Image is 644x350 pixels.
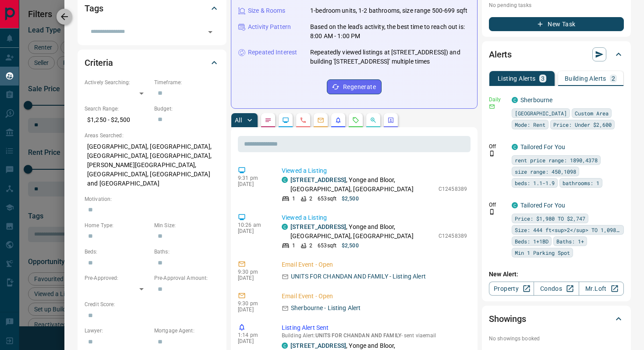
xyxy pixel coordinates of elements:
[318,242,336,250] p: 653 sqft
[290,176,346,183] a: [STREET_ADDRESS]
[85,327,150,335] p: Lawyer:
[310,48,470,66] p: Repeatedly viewed listings at [STREET_ADDRESS]) and building '[STREET_ADDRESS]' multiple times
[204,26,216,38] button: Open
[85,248,150,256] p: Beds:
[317,117,324,124] svg: Emails
[282,166,467,175] p: Viewed a Listing
[489,96,506,104] p: Daily
[515,120,545,129] span: Mode: Rent
[282,332,467,339] p: Building Alert : - sent via email
[85,56,113,70] h2: Criteria
[327,79,382,94] button: Regenerate
[515,167,576,176] span: size range: 450,1098
[238,275,269,281] p: [DATE]
[300,117,307,124] svg: Calls
[310,22,470,41] p: Based on the lead's activity, the best time to reach out is: 8:00 AM - 1:00 PM
[439,185,467,193] p: C12458389
[489,308,624,329] div: Showings
[541,75,545,82] p: 3
[282,117,289,124] svg: Lead Browsing Activity
[282,224,288,230] div: condos.ca
[489,104,495,110] svg: Email
[238,332,269,338] p: 1:14 pm
[515,237,548,246] span: Beds: 1+1BD
[489,47,512,61] h2: Alerts
[342,195,359,203] p: $2,500
[282,260,467,269] p: Email Event - Open
[154,79,219,86] p: Timeframe:
[612,75,615,82] p: 2
[290,342,346,349] a: [STREET_ADDRESS]
[238,338,269,344] p: [DATE]
[282,177,288,183] div: condos.ca
[439,232,467,240] p: C12458389
[556,237,584,246] span: Baths: 1+
[309,195,312,203] p: 2
[238,228,269,234] p: [DATE]
[238,222,269,228] p: 10:26 am
[563,179,599,187] span: bathrooms: 1
[579,282,624,296] a: Mr.Loft
[265,117,272,124] svg: Notes
[85,113,150,127] p: $1,250 - $2,500
[154,274,219,282] p: Pre-Approval Amount:
[292,242,295,250] p: 1
[534,282,579,296] a: Condos
[512,202,518,208] div: condos.ca
[85,105,150,113] p: Search Range:
[575,109,609,118] span: Custom Area
[85,132,219,139] p: Areas Searched:
[515,156,598,164] span: rent price range: 1890,4378
[515,214,585,223] span: Price: $1,980 TO $2,747
[291,272,426,281] p: UNITS FOR CHANDAN AND FAMILY - Listing Alert
[282,323,467,332] p: Listing Alert Sent
[85,139,219,191] p: [GEOGRAPHIC_DATA], [GEOGRAPHIC_DATA], [GEOGRAPHIC_DATA], [GEOGRAPHIC_DATA], [PERSON_NAME][GEOGRAP...
[154,221,219,229] p: Min Size:
[335,117,342,124] svg: Listing Alerts
[512,144,518,150] div: condos.ca
[515,248,570,257] span: Min 1 Parking Spot
[498,75,536,82] p: Listing Alerts
[238,269,269,275] p: 9:30 pm
[290,175,434,194] p: , Yonge and Bloor, [GEOGRAPHIC_DATA], [GEOGRAPHIC_DATA]
[292,195,295,203] p: 1
[154,327,219,335] p: Mortgage Agent:
[489,335,624,343] p: No showings booked
[282,292,467,301] p: Email Event - Open
[238,181,269,187] p: [DATE]
[352,117,359,124] svg: Requests
[238,300,269,307] p: 9:30 pm
[515,109,567,118] span: [GEOGRAPHIC_DATA]
[238,307,269,313] p: [DATE]
[515,225,621,234] span: Size: 444 ft<sup>2</sup> TO 1,098 ft<sup>2</sup>
[85,79,150,86] p: Actively Searching:
[489,282,534,296] a: Property
[489,143,506,150] p: Off
[309,242,312,250] p: 2
[85,300,219,308] p: Credit Score:
[154,248,219,256] p: Baths:
[290,223,346,230] a: [STREET_ADDRESS]
[515,179,555,187] span: beds: 1.1-1.9
[342,242,359,250] p: $2,500
[315,332,401,339] span: UNITS FOR CHANDAN AND FAMILY
[85,195,219,203] p: Motivation:
[489,209,495,215] svg: Push Notification Only
[248,22,291,32] p: Activity Pattern
[489,201,506,209] p: Off
[290,222,434,241] p: , Yonge and Bloor, [GEOGRAPHIC_DATA], [GEOGRAPHIC_DATA]
[291,304,361,313] p: Sherbourne - Listing Alert
[520,143,565,150] a: Tailored For You
[310,6,467,15] p: 1-bedroom units, 1-2 bathrooms, size range 500-699 sqft
[85,221,150,229] p: Home Type:
[520,202,565,209] a: Tailored For You
[489,150,495,157] svg: Push Notification Only
[489,17,624,31] button: New Task
[553,120,612,129] span: Price: Under $2,600
[512,97,518,103] div: condos.ca
[85,1,103,15] h2: Tags
[565,75,606,82] p: Building Alerts
[85,52,219,73] div: Criteria
[370,117,377,124] svg: Opportunities
[489,312,526,326] h2: Showings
